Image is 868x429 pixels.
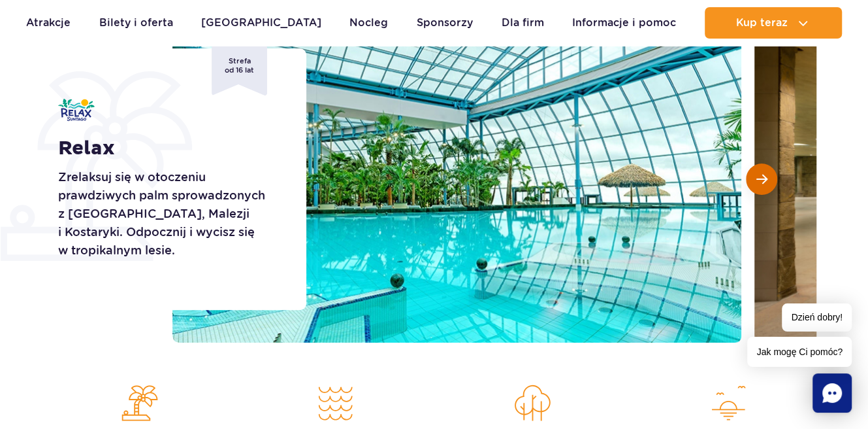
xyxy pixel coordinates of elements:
button: Kup teraz [705,7,842,39]
div: Chat [812,373,852,413]
a: Bilety i oferta [99,7,173,39]
button: Następny slajd [746,163,777,195]
a: Informacje i pomoc [572,7,676,39]
span: Jak mogę Ci pomóc? [747,337,852,367]
a: Atrakcje [26,7,71,39]
h1: Relax [58,137,277,160]
p: Zrelaksuj się w otoczeniu prawdziwych palm sprowadzonych z [GEOGRAPHIC_DATA], Malezji i Kostaryki... [58,168,277,260]
img: Relax [58,99,95,121]
span: Kup teraz [735,17,787,29]
a: Dla firm [502,7,544,39]
a: [GEOGRAPHIC_DATA] [201,7,321,39]
span: Strefa od 16 lat [212,45,267,95]
a: Sponsorzy [417,7,473,39]
span: Dzień dobry! [782,303,852,332]
a: Nocleg [349,7,388,39]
